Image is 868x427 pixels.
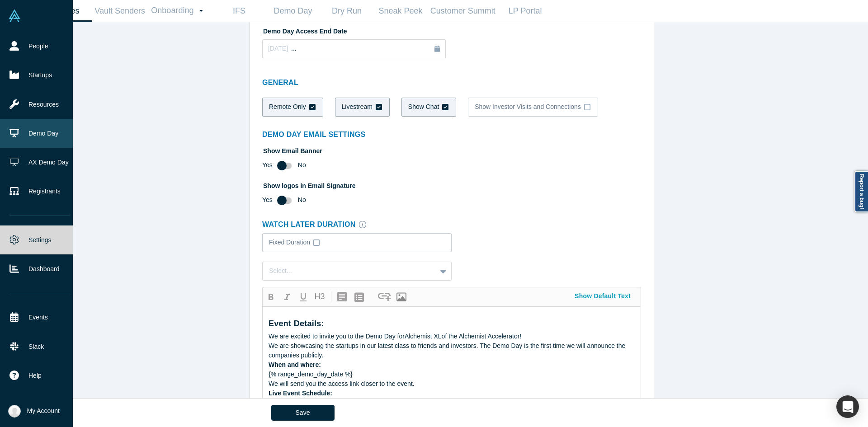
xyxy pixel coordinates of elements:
span: Event Details: [269,319,324,328]
span: My Account [27,406,60,416]
span: {% range_demo_day_date %} [269,371,353,378]
a: Dry Run [320,0,373,22]
img: Anna Sanchez's Account [8,405,21,418]
a: Vault Senders [92,0,148,22]
label: Show Email Banner [262,143,322,156]
button: Show Default Text [570,288,636,304]
div: Yes No [262,191,641,210]
div: Remote Only [269,102,306,112]
button: [DATE]... [262,39,446,58]
a: Customer Summit [427,0,498,22]
span: We are excited to invite you to the Demo Day for [269,333,405,340]
div: Show Chat [408,102,439,112]
span: [DATE] [268,45,288,52]
span: We will send you the access link closer to the event. [269,380,415,387]
label: Show logos in Email Signature [262,178,356,191]
h3: Watch Later Duration [262,219,641,230]
div: Show Investor Visits and Connections [475,102,581,112]
button: Save [271,405,335,421]
a: Onboarding [148,0,212,21]
label: Demo Day Access End Date [262,23,446,36]
img: Alchemist Vault Logo [8,9,21,22]
a: Demo Day [266,0,320,22]
a: LP Portal [498,0,552,22]
h3: Demo Day Email Settings [262,129,641,140]
span: When and where: [269,361,321,368]
button: My Account [8,405,60,418]
a: Sneak Peek [373,0,427,22]
span: ... [291,45,297,52]
span: Live Event Schedule: [269,389,332,397]
div: Livestream [342,102,373,112]
div: Yes No [262,156,641,175]
span: We are showcasing the startups in our latest class to friends and investors. The Demo Day is the ... [269,342,627,359]
div: Select... [269,266,430,276]
h3: General [262,77,628,88]
button: create uolbg-list-item [351,289,367,305]
a: IFS [212,0,266,22]
button: H3 [311,289,328,305]
span: Alchemist XL [405,333,442,340]
span: of the Alchemist Accelerator! [442,333,522,340]
a: Report a bug! [854,171,868,212]
div: Fixed Duration [269,238,310,247]
span: Help [28,371,42,380]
